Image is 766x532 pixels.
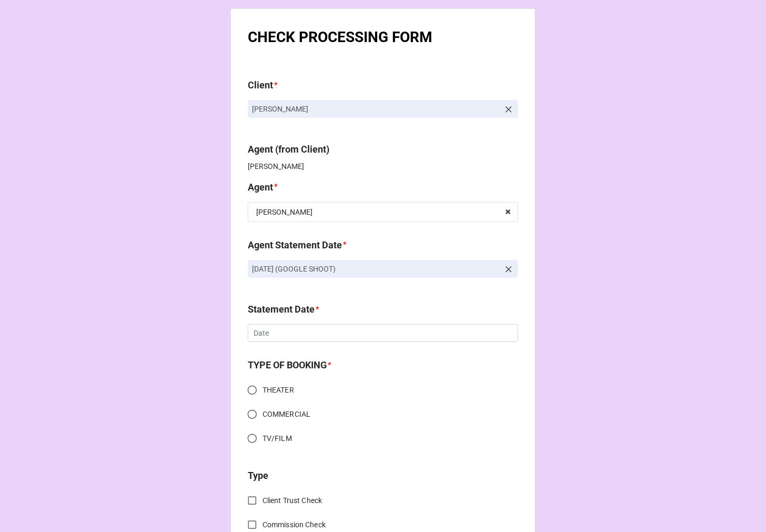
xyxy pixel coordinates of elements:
[252,104,499,114] p: [PERSON_NAME]
[248,468,268,483] label: Type
[252,264,499,274] p: [DATE] (GOOGLE SHOOT)
[256,208,313,216] div: [PERSON_NAME]
[248,238,342,253] label: Agent Statement Date
[248,28,432,46] b: CHECK PROCESSING FORM
[248,358,327,373] label: TYPE OF BOOKING
[263,433,292,444] span: TV/FILM
[263,495,322,506] span: Client Trust Check
[248,180,273,195] label: Agent
[248,78,273,93] label: Client
[263,409,310,420] span: COMMERCIAL
[248,161,518,172] p: [PERSON_NAME]
[263,385,294,396] span: THEATER
[248,302,315,317] label: Statement Date
[263,519,326,530] span: Commission Check
[248,324,518,342] input: Date
[248,144,329,155] b: Agent (from Client)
